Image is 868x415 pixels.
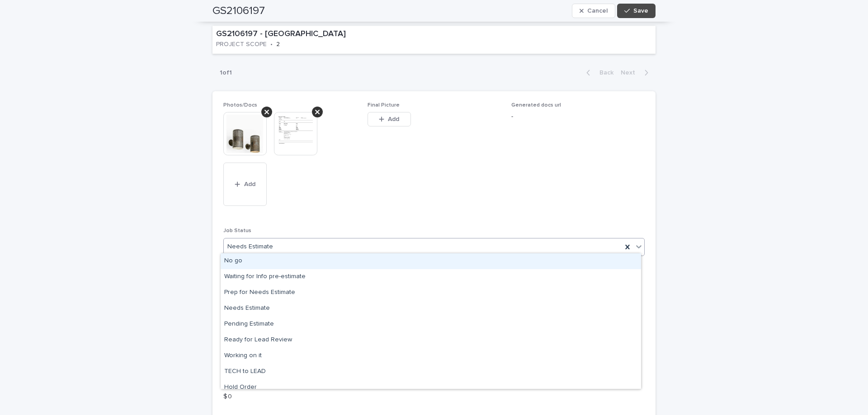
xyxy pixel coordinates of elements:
[244,181,255,187] span: Add
[221,348,641,364] div: Working on it
[617,4,656,18] button: Save
[276,41,280,48] p: 2
[572,4,615,18] button: Cancel
[221,380,641,396] div: Hold Order
[617,69,656,77] button: Next
[221,269,641,285] div: Waiting for Info pre-estimate
[223,392,357,401] p: $ 0
[221,317,641,332] div: Pending Estimate
[227,242,273,252] span: Needs Estimate
[212,5,265,18] h2: GS2106197
[368,112,411,126] button: Add
[587,8,608,14] span: Cancel
[223,103,257,108] span: Photos/Docs
[511,103,561,108] span: Generated docs url
[368,103,400,108] span: Final Picture
[221,332,641,348] div: Ready for Lead Review
[270,41,273,48] p: •
[221,253,641,269] div: No go
[223,228,251,233] span: Job Status
[223,163,267,206] button: Add
[511,112,645,121] p: -
[221,364,641,380] div: TECH to LEAD
[216,41,267,48] p: PROJECT SCOPE
[216,29,410,39] p: GS2106197 - [GEOGRAPHIC_DATA]
[621,70,641,76] span: Next
[579,69,617,77] button: Back
[221,285,641,301] div: Prep for Needs Estimate
[633,8,648,14] span: Save
[221,301,641,317] div: Needs Estimate
[388,116,399,122] span: Add
[594,70,613,76] span: Back
[212,62,239,84] p: 1 of 1
[212,26,656,54] a: GS2106197 - [GEOGRAPHIC_DATA]PROJECT SCOPE•2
